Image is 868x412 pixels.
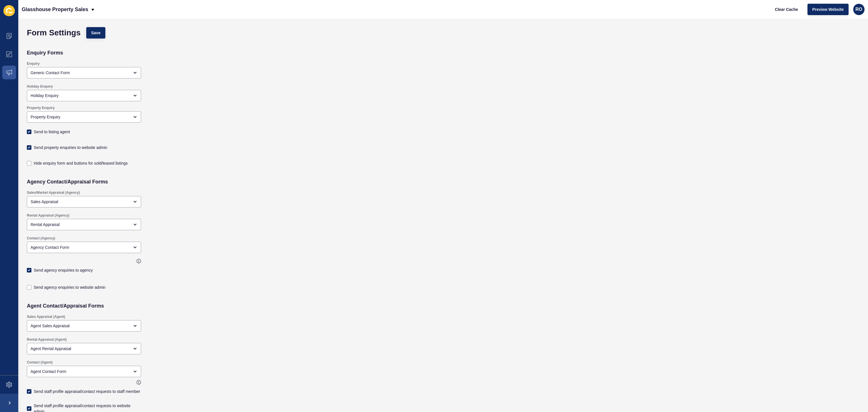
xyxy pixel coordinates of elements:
[27,343,141,354] div: open menu
[34,389,140,394] label: Send staff profile appraisal/contact requests to staff member
[27,219,141,230] div: open menu
[27,366,141,377] div: open menu
[812,7,844,12] span: Preview Website
[27,106,55,110] label: Property Enquiry
[27,314,65,319] label: Sales Appraisal (Agent)
[27,213,69,218] label: Rental Appraisal (Agency)
[770,4,803,15] button: Clear Cache
[27,61,40,66] label: Enquiry
[27,360,53,365] label: Contact (Agent)
[27,111,141,123] div: open menu
[86,27,105,39] button: Save
[807,4,849,15] button: Preview Website
[34,160,128,166] label: Hide enquiry form and buttons for sold/leased listings
[27,179,108,185] h2: Agency Contact/Appraisal Forms
[855,7,862,12] span: RO
[22,2,88,17] p: Glasshouse Property Sales
[27,303,104,309] h2: Agent Contact/Appraisal Forms
[27,242,141,253] div: open menu
[27,67,141,78] div: open menu
[27,196,141,207] div: open menu
[34,267,93,273] label: Send agency enquiries to agency
[27,90,141,101] div: open menu
[27,190,80,195] label: Sales/Market Appraisal (Agency)
[27,30,81,36] h1: Form Settings
[27,320,141,332] div: open menu
[34,284,105,290] label: Send agency enquiries to website admin
[27,337,67,342] label: Rental Appraisal (Agent)
[27,236,55,241] label: Contact (Agency)
[34,129,70,135] label: Send to listing agent
[91,30,101,36] span: Save
[27,50,63,56] h2: Enquiry Forms
[27,84,53,89] label: Holiday Enquiry
[34,145,107,150] label: Send property enquiries to website admin
[775,7,798,12] span: Clear Cache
